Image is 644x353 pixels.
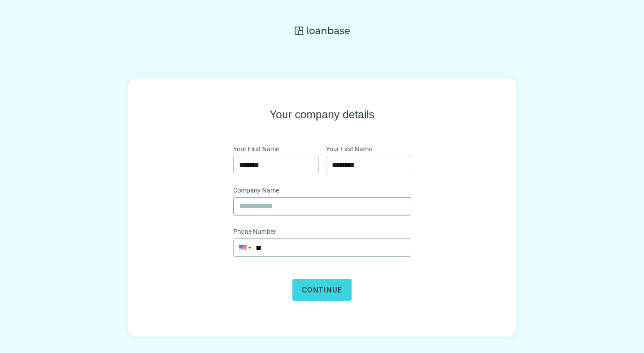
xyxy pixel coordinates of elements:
span: Phone Number [233,226,276,237]
span: Continue [302,286,342,294]
button: Continue [292,279,352,301]
span: Your First Name [233,144,279,154]
h1: Your company details [269,107,375,122]
div: United States: + 1 [234,239,251,256]
span: Company Name [233,185,279,195]
span: Your Last Name [326,144,372,154]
